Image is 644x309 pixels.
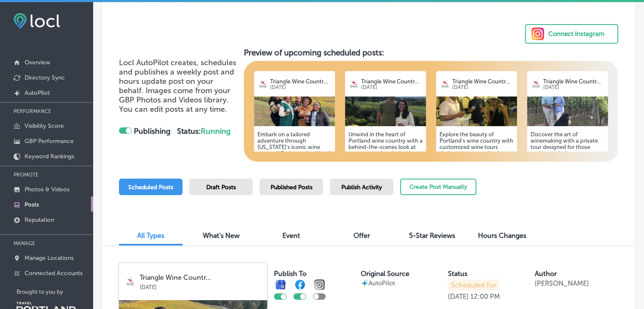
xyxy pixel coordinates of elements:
[128,184,173,191] span: Scheduled Posts
[531,79,541,89] img: logo
[119,105,227,114] span: You can edit posts at any time.
[452,78,514,85] p: Triangle Wine Countr...
[543,78,605,85] p: Triangle Wine Countr...
[535,279,589,287] p: [PERSON_NAME]
[119,58,236,105] span: Locl AutoPilot creates, schedules and publishes a weekly post and hours update post on your behal...
[361,78,423,85] p: Triangle Wine Countr...
[348,79,359,89] img: logo
[361,279,368,287] img: autopilot-icon
[25,270,83,277] p: Connected Accounts
[25,186,69,193] p: Photos & Videos
[543,85,605,90] p: [DATE]
[257,79,268,89] img: logo
[527,97,608,126] img: e6554a93-9132-4a9a-becb-b7787a41b955IMG_6538.jpg
[409,232,455,240] span: 5-Star Reviews
[478,232,526,240] span: Hours Changes
[354,232,370,240] span: Offer
[25,122,64,130] p: Visibility Score
[448,292,469,301] p: [DATE]
[177,127,231,136] strong: Status:
[140,274,261,281] p: Triangle Wine Countr...
[452,85,514,90] p: [DATE]
[137,232,164,240] span: All Types
[25,153,74,160] p: Keyword Rankings
[270,85,332,90] p: [DATE]
[25,89,50,97] p: AutoPilot
[345,97,426,126] img: 1752690319d070566e-dcea-4661-8c37-368e5a3d76b2_anneamieCO.jpg
[17,289,93,295] p: Brought to you by
[203,232,240,240] span: What's New
[436,97,517,126] img: 175269031779a1ff42-36b5-44f8-8060-b61f4e8deea6_NataliesBaisden2.jpg
[368,279,395,287] p: AutoPilot
[548,28,605,40] div: Connect Instagram
[525,24,618,44] button: Connect Instagram
[25,216,54,223] p: Reputation
[25,74,65,81] p: Directory Sync
[25,254,74,262] p: Manage Locations
[257,131,332,226] h5: Embark on a tailored adventure through [US_STATE]'s iconic wine country! Each tour is a blend of ...
[282,232,300,240] span: Event
[531,131,605,226] h5: Discover the art of winemaking with a private tour designed for those seeking an intimate experie...
[270,78,332,85] p: Triangle Wine Countr...
[439,131,514,226] h5: Explore the beauty of Portland's wine country with customized wine tours designed to create lasti...
[244,48,618,58] h3: Preview of upcoming scheduled posts:
[14,13,60,29] img: fda3e92497d09a02dc62c9cd864e3231.png
[140,281,261,290] p: [DATE]
[25,201,39,208] p: Posts
[348,131,423,226] h5: Unwind in the heart of Portland wine country with a behind-the-scenes look at some exceptional wi...
[470,292,500,301] p: 12:00 PM
[206,184,236,191] span: Draft Posts
[271,184,312,191] span: Published Posts
[134,127,171,136] strong: Publishing
[201,127,231,136] span: Running
[400,179,476,195] button: Create Post Manually
[25,138,74,145] p: GBP Performance
[25,59,50,66] p: Overview
[439,79,450,89] img: logo
[274,270,307,278] label: Publish To
[361,270,409,278] label: Original Source
[125,276,135,287] img: logo
[535,270,557,278] label: Author
[254,97,335,126] img: 99123ab2-cbba-4bc3-a939-ca3484e6d0b0stef4.jpg
[361,85,423,90] p: [DATE]
[448,270,467,278] label: Status
[448,279,500,291] p: Scheduled For
[341,184,382,191] span: Publish Activity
